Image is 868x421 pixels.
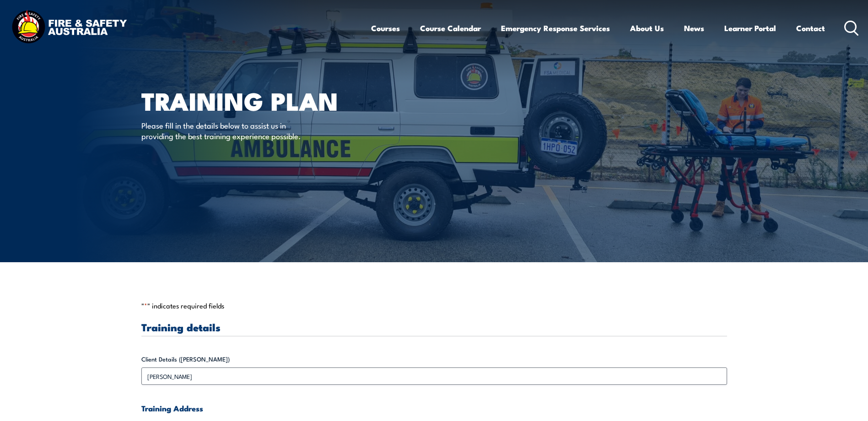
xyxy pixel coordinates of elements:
[141,322,727,332] h3: Training details
[501,16,610,40] a: Emergency Response Services
[684,16,704,40] a: News
[371,16,400,40] a: Courses
[141,403,727,413] h4: Training Address
[141,301,727,310] p: " " indicates required fields
[796,16,825,40] a: Contact
[420,16,481,40] a: Course Calendar
[724,16,776,40] a: Learner Portal
[630,16,664,40] a: About Us
[141,355,727,364] label: Client Details ([PERSON_NAME])
[141,90,367,111] h1: Training plan
[141,120,308,141] p: Please fill in the details below to assist us in providing the best training experience possible.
